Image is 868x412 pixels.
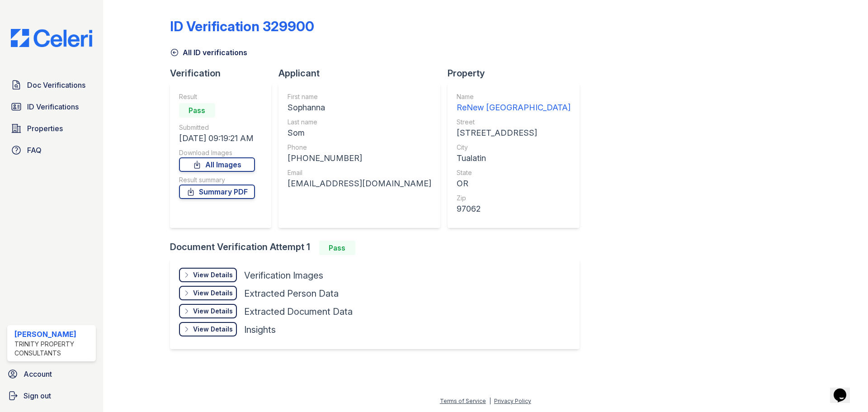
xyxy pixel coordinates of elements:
div: Result summary [179,175,255,185]
div: Pass [319,241,355,255]
div: Sophanna [288,101,431,114]
div: Extracted Person Data [244,287,339,300]
a: Sign out [4,387,99,405]
div: View Details [193,289,233,298]
div: First name [288,92,431,101]
span: Account [24,369,52,379]
span: Doc Verifications [27,80,85,90]
a: FAQ [7,141,96,159]
div: Name [457,92,571,101]
a: Terms of Service [440,398,486,404]
div: [DATE] 09:19:21 AM [179,132,255,145]
div: Submitted [179,123,255,132]
div: [EMAIL_ADDRESS][DOMAIN_NAME] [288,177,431,190]
iframe: chat widget [830,376,859,403]
div: ReNew [GEOGRAPHIC_DATA] [457,101,571,114]
div: Applicant [278,67,448,80]
div: View Details [193,307,233,316]
a: Name ReNew [GEOGRAPHIC_DATA] [457,92,571,114]
div: Result [179,92,255,101]
span: Properties [27,123,63,134]
a: Summary PDF [179,185,255,199]
div: | [489,398,491,404]
span: Sign out [24,390,51,401]
div: Verification Images [244,269,323,282]
div: Email [288,168,431,177]
a: Account [4,365,99,383]
a: ID Verifications [7,98,96,116]
div: ID Verification 329900 [170,18,314,34]
div: Phone [288,143,431,152]
a: Privacy Policy [494,398,531,404]
div: Last name [288,118,431,127]
span: ID Verifications [27,101,79,112]
div: Zip [457,194,571,203]
div: Tualatin [457,152,571,165]
div: State [457,168,571,177]
div: [STREET_ADDRESS] [457,127,571,139]
div: OR [457,177,571,190]
div: Street [457,118,571,127]
div: Property [448,67,587,80]
div: City [457,143,571,152]
div: Trinity Property Consultants [14,340,92,358]
div: Download Images [179,148,255,157]
span: FAQ [27,145,42,156]
div: [PHONE_NUMBER] [288,152,431,165]
div: Document Verification Attempt 1 [170,241,587,255]
a: All Images [179,157,255,172]
div: Pass [179,103,215,118]
div: View Details [193,270,233,279]
div: Verification [170,67,278,80]
div: View Details [193,325,233,334]
a: All ID verifications [170,47,247,58]
div: Extracted Document Data [244,305,353,318]
div: [PERSON_NAME] [14,329,92,340]
div: Insights [244,323,276,336]
div: 97062 [457,203,571,215]
div: Som [288,127,431,139]
a: Doc Verifications [7,76,96,94]
img: CE_Logo_Blue-a8612792a0a2168367f1c8372b55b34899dd931a85d93a1a3d3e32e68fde9ad4.png [4,29,99,47]
a: Properties [7,119,96,137]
